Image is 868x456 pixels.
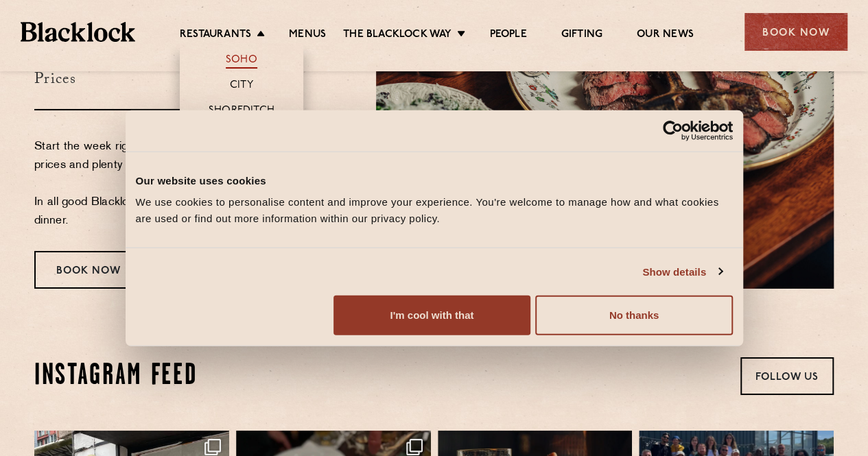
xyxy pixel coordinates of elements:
button: I'm cool with that [333,296,530,335]
a: Shoreditch [209,104,274,119]
div: Book Now [744,13,847,51]
div: Our website uses cookies [136,172,733,189]
svg: Clone [204,439,221,455]
a: People [489,28,526,43]
button: No thanks [535,296,732,335]
a: Restaurants [180,28,251,43]
a: Soho [226,53,257,69]
div: We use cookies to personalise content and improve your experience. You're welcome to manage how a... [136,194,733,227]
h2: Instagram Feed [34,359,197,394]
a: Usercentrics Cookiebot - opens in a new window [613,120,733,141]
a: City [230,79,253,94]
img: BL_Textured_Logo-footer-cropped.svg [21,22,135,41]
a: Our News [637,28,694,43]
a: Show details [642,263,722,280]
svg: Clone [406,439,423,455]
a: Gifting [561,28,602,43]
p: Start the week right with Big Chops at butcher prices and plenty more besides. In all good Blackl... [34,138,297,230]
div: Book Now [34,251,143,289]
a: The Blacklock Way [343,28,451,43]
a: Menus [289,28,326,43]
a: Follow Us [740,357,834,395]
